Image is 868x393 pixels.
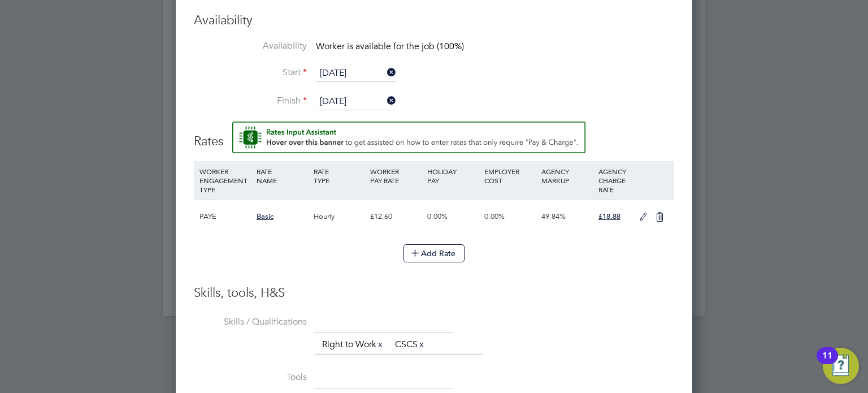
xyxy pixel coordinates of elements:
[197,161,254,200] div: WORKER ENGAGEMENT TYPE
[367,161,424,191] div: WORKER PAY RATE
[311,161,368,191] div: RATE TYPE
[481,161,539,191] div: EMPLOYER COST
[316,41,464,52] span: Worker is available for the job (100%)
[194,372,307,383] label: Tools
[257,211,274,221] span: Basic
[197,200,254,233] div: PAYE
[311,200,368,233] div: Hourly
[194,40,307,52] label: Availability
[541,211,566,221] span: 49.84%
[194,95,307,107] label: Finish
[194,122,674,150] h3: Rates
[194,285,674,301] h3: Skills, tools, H&S
[194,12,674,29] h3: Availability
[316,65,396,82] input: Select one
[376,337,384,352] a: x
[194,67,307,79] label: Start
[194,316,307,328] label: Skills / Qualifications
[367,200,424,233] div: £12.60
[823,348,859,384] button: Open Resource Center, 11 new notifications
[418,337,426,352] a: x
[596,161,633,200] div: AGENCY CHARGE RATE
[598,211,620,221] span: £18.88
[403,244,465,262] button: Add Rate
[232,122,585,153] button: Rate Assistant
[316,93,396,110] input: Select one
[254,161,311,191] div: RATE NAME
[539,161,596,191] div: AGENCY MARKUP
[427,211,448,221] span: 0.00%
[484,211,505,221] span: 0.00%
[318,337,389,352] li: Right to Work
[822,356,832,370] div: 11
[424,161,481,191] div: HOLIDAY PAY
[390,337,430,352] li: CSCS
